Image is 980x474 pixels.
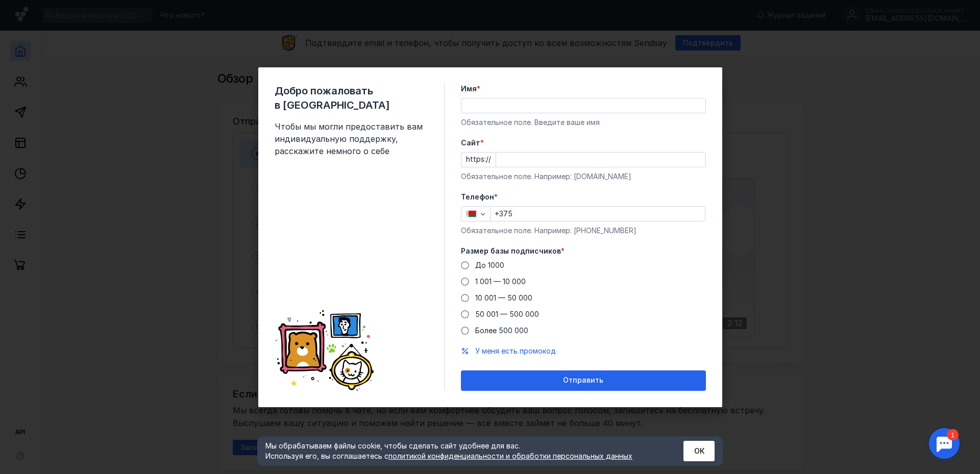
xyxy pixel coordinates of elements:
div: Обязательное поле. Например: [PHONE_NUMBER] [461,226,706,236]
span: Имя [461,84,477,94]
span: Телефон [461,192,494,202]
div: 1 [23,6,35,17]
div: Мы обрабатываем файлы cookie, чтобы сделать сайт удобнее для вас. Используя его, вы соглашаетесь c [265,441,658,461]
span: Отправить [563,376,603,385]
span: Размер базы подписчиков [461,246,561,256]
span: Добро пожаловать в [GEOGRAPHIC_DATA] [275,84,428,112]
span: 50 001 — 500 000 [475,310,539,318]
button: У меня есть промокод [475,346,556,356]
button: ОК [683,441,715,461]
span: 10 001 — 50 000 [475,293,532,302]
span: У меня есть промокод [475,346,556,355]
div: Обязательное поле. Введите ваше имя [461,117,706,128]
a: политикой конфиденциальности и обработки персональных данных [388,452,632,460]
div: Обязательное поле. Например: [DOMAIN_NAME] [461,171,706,182]
span: До 1000 [475,261,504,269]
span: Более 500 000 [475,326,528,335]
span: Cайт [461,138,480,148]
span: Чтобы мы могли предоставить вам индивидуальную поддержку, расскажите немного о себе [275,120,428,157]
button: Отправить [461,370,706,391]
span: 1 001 — 10 000 [475,277,526,286]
